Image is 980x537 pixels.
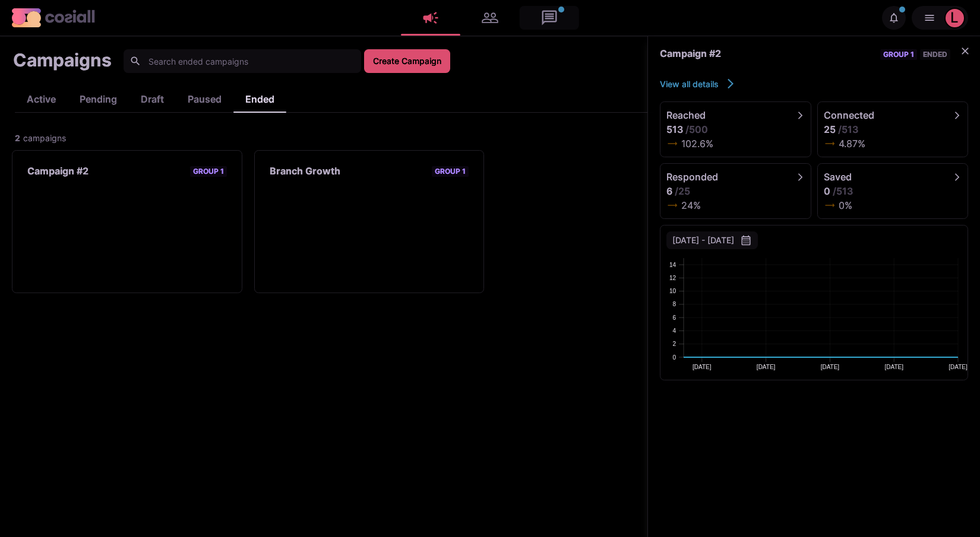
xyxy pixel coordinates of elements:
img: logo [12,8,95,27]
button: [DATE] - [DATE] [666,231,758,249]
text: 2 [672,341,676,347]
text: 0 [672,354,676,361]
a: Reached [666,108,805,122]
div: draft [129,92,176,106]
button: Notifications [882,6,906,30]
text: [DATE] [821,364,840,370]
text: [DATE] [757,364,776,370]
input: Search ended campaigns [124,49,361,73]
text: 14 [669,262,676,268]
text: [DATE] [949,364,968,370]
span: ended [920,49,950,60]
div: active [15,92,68,106]
span: group 1 [880,49,917,60]
text: 8 [672,301,676,307]
span: campaigns [23,132,66,144]
text: 10 [669,288,676,294]
h2: Campaign #2 [660,48,721,59]
a: Saved [824,170,962,184]
a: Responded [666,170,805,184]
div: pending [68,92,129,106]
h3: Campaign #2 [27,166,88,177]
h3: Branch Growth [270,166,340,177]
text: 12 [669,275,676,281]
text: [DATE] [693,364,712,370]
button: Close [956,42,974,60]
span: group 1 [190,166,227,177]
a: View all details [660,78,736,90]
button: levelfive5@gmx.com [912,6,968,30]
a: Create Campaign [364,49,450,73]
a: Connected [824,108,962,122]
text: 6 [672,314,676,321]
span: 2 [15,132,20,144]
text: 4 [672,328,676,334]
div: levelfive5@gmx.com [950,11,959,25]
span: group 1 [432,166,469,177]
h1: Campaigns [13,49,112,73]
text: [DATE] [884,364,903,370]
div: paused [176,92,233,106]
div: ended [233,92,286,106]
